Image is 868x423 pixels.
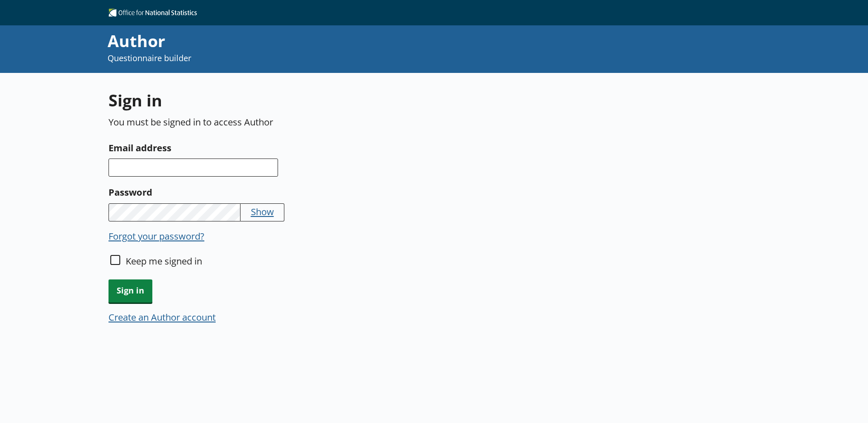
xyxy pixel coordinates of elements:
[108,53,584,64] p: Questionnaire builder
[108,185,536,199] label: Password
[108,115,536,128] p: You must be signed in to access Author
[108,30,584,53] div: Author
[108,140,536,155] label: Email address
[108,89,536,111] h1: Sign in
[108,311,216,323] button: Create an Author account
[126,255,202,267] label: Keep me signed in
[108,230,204,242] button: Forgot your password?
[108,279,152,303] button: Sign in
[251,205,274,218] button: Show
